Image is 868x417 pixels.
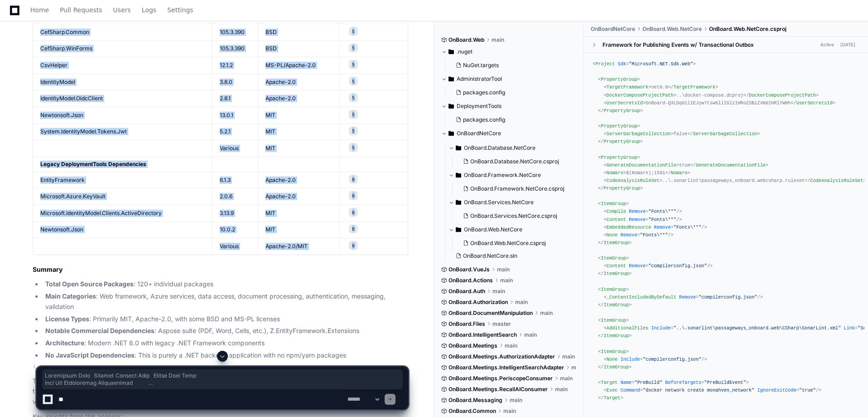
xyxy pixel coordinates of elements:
[349,143,358,152] span: 5
[456,142,461,153] svg: Directory
[45,280,134,288] strong: Total Open Source Packages
[810,178,863,183] span: CodeAnalysisRuleSet
[463,252,517,260] span: OnBoard.NetCore.sln
[693,131,757,137] span: ServerGarbageCollection
[674,225,702,230] span: "Fonts\**"
[524,331,537,339] span: main
[470,240,546,247] span: OnBoard.Web.NetCore.csproj
[671,170,688,176] span: NoWarn
[258,74,339,90] td: Apache-2.0
[743,93,819,98] span: </ >
[629,61,693,67] span: "Microsoft.NET.Sdk.Web"
[349,110,358,119] span: 5
[463,116,505,123] span: packages.config
[212,74,258,90] td: 3.8.0
[258,107,339,123] td: MIT
[604,217,682,222] span: < = />
[598,186,643,191] span: </ >
[448,46,454,57] svg: Directory
[593,61,696,67] span: < = >
[604,139,640,144] span: PropertyGroup
[448,74,454,84] svg: Directory
[258,123,339,140] td: MIT
[598,139,643,144] span: </ >
[844,325,855,331] span: Link
[598,108,643,113] span: </ >
[212,123,258,140] td: 5.2.1
[212,107,258,123] td: 13.0.1
[452,113,571,126] button: packages.config
[258,172,339,188] td: Apache-2.0
[349,93,358,102] span: 5
[598,155,640,160] span: < >
[45,372,400,387] span: Loremipsum Dolo Sitamet Consect Adip Elitse Doei Temp Inci Utl Etdoloremag Aliquaenimad MiniMveni...
[598,201,629,206] span: < >
[604,240,629,245] span: ItemGroup
[167,7,193,13] span: Settings
[601,201,626,206] span: ItemGroup
[349,241,358,250] span: 6
[113,7,131,13] span: Users
[601,155,637,160] span: PropertyGroup
[591,25,635,33] span: OnBoardNetCore
[43,279,408,289] li: : 120+ individual packages
[448,342,497,349] span: OnBoard.Meetings
[818,40,837,49] span: Active
[796,100,833,106] span: UserSecretsId
[45,339,84,347] strong: Architecture
[651,325,670,331] span: Include
[349,44,358,53] span: 5
[629,209,646,214] span: Remove
[33,188,212,205] td: Microsoft.Azure.KeyVault
[604,302,629,308] span: ItemGroup
[607,217,626,222] span: Content
[212,90,258,107] td: 2.8.1
[212,140,258,157] td: Various
[448,222,577,237] button: OnBoard.Web.NetCore
[604,186,640,191] span: PropertyGroup
[607,294,676,300] span: _ContentIncludedByDefault
[457,103,502,110] span: DeploymentTools
[607,100,643,106] span: UserSecretsId
[492,320,511,328] span: master
[448,331,517,339] span: OnBoard.IntelligentSearch
[607,325,648,331] span: AdditionalFiles
[441,126,577,141] button: OnBoardNetCore
[604,294,763,300] span: < = />
[601,318,626,323] span: ItemGroup
[448,128,454,139] svg: Directory
[749,93,816,98] span: DockerComposeProjectPath
[604,209,682,214] span: < = />
[142,7,156,13] span: Logs
[456,224,461,235] svg: Directory
[258,238,339,255] td: Apache-2.0/MIT
[33,205,212,221] td: Microsoft.IdentityModel.Clients.ActiveDirectory
[791,100,835,106] span: </ >
[598,333,632,339] span: </ >
[258,24,339,40] td: BSD
[258,188,339,205] td: Apache-2.0
[604,100,646,106] span: < >
[604,131,674,137] span: < >
[452,250,571,262] button: OnBoard.NetCore.sln
[690,162,769,168] span: </ >
[349,27,358,36] span: 5
[617,61,626,67] span: Sdk
[30,7,49,13] span: Home
[448,195,577,210] button: OnBoard.Services.NetCore
[349,175,358,184] span: 6
[40,161,146,167] strong: Legacy DeploymentTools Dependencies
[598,77,640,82] span: < >
[492,288,505,295] span: main
[459,210,571,222] button: OnBoard.Services.NetCore.csproj
[464,144,535,152] span: OnBoard.Database.NetCore
[457,48,473,55] span: .nuget
[45,327,154,334] strong: Notable Commercial Dependencies
[688,131,760,137] span: </ >
[448,266,490,273] span: OnBoard.VueJs
[448,101,454,112] svg: Directory
[452,59,571,72] button: NuGet.targets
[33,221,212,238] td: Newtonsoft.Json
[33,265,408,274] h2: Summary
[258,205,339,221] td: MIT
